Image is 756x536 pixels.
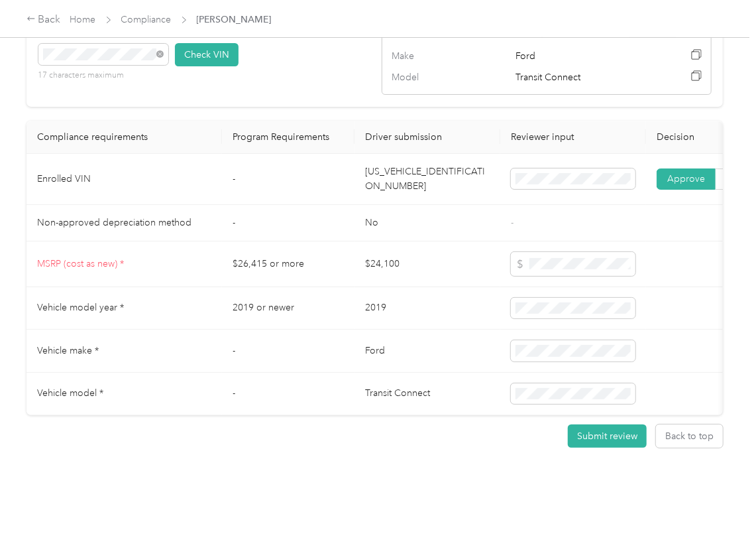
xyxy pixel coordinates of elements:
[222,121,354,154] th: Program Requirements
[37,387,103,399] span: Vehicle model *
[222,154,354,205] td: -
[27,241,222,287] td: MSRP (cost as new) *
[27,205,222,241] td: Non-approved depreciation method
[27,12,61,28] div: Back
[354,287,500,330] td: 2019
[222,205,354,241] td: -
[197,13,272,27] span: [PERSON_NAME]
[27,373,222,416] td: Vehicle model *
[656,425,723,448] button: Back to top
[515,70,639,85] span: Transit Connect
[222,241,354,287] td: $26,415 or more
[515,49,639,64] span: Ford
[667,173,705,184] span: Approve
[27,287,222,330] td: Vehicle model year *
[511,217,513,228] span: -
[222,287,354,330] td: 2019 or newer
[354,121,500,154] th: Driver submission
[222,373,354,416] td: -
[354,154,500,205] td: [US_VEHICLE_IDENTIFICATION_NUMBER]
[354,205,500,241] td: No
[37,173,91,184] span: Enrolled VIN
[682,462,756,536] iframe: Everlance-gr Chat Button Frame
[38,70,168,82] p: 17 characters maximum
[27,121,222,154] th: Compliance requirements
[37,302,124,313] span: Vehicle model year *
[70,14,96,25] a: Home
[37,258,124,269] span: MSRP (cost as new) *
[175,43,239,66] button: Check VIN
[354,373,500,416] td: Transit Connect
[37,345,99,356] span: Vehicle make *
[222,330,354,373] td: -
[27,330,222,373] td: Vehicle make *
[500,121,646,154] th: Reviewer input
[568,425,647,448] button: Submit review
[27,154,222,205] td: Enrolled VIN
[121,14,172,25] a: Compliance
[392,70,447,85] span: Model
[354,241,500,287] td: $24,100
[37,217,191,228] span: Non-approved depreciation method
[392,49,447,64] span: Make
[354,330,500,373] td: Ford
